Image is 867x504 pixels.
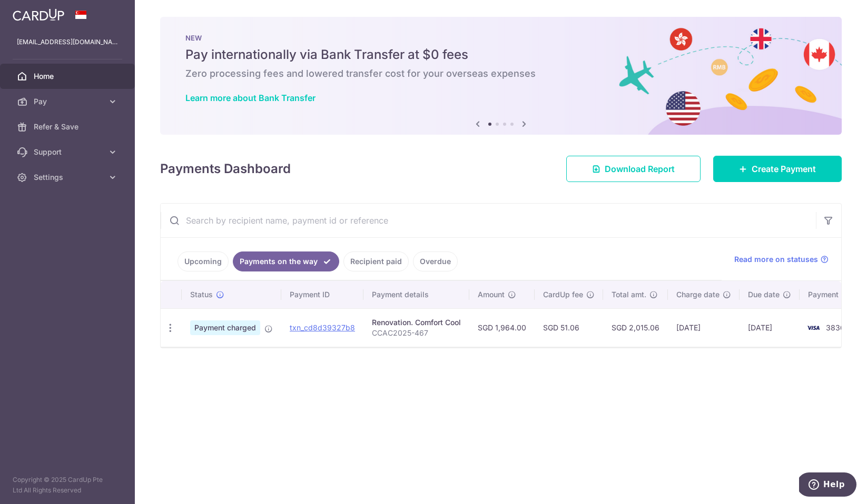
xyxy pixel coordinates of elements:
[469,308,535,347] td: SGD 1,964.00
[413,251,458,271] a: Overdue
[372,317,461,328] div: Renovation. Comfort Cool
[734,254,829,265] a: Read more on statuses
[290,323,355,332] a: txn_cd8d39327b8
[185,93,316,103] a: Learn more about Bank Transfer
[612,289,646,300] span: Total amt.
[478,289,505,300] span: Amount
[799,472,856,499] iframe: Opens a widget where you can find more information
[34,172,103,183] span: Settings
[543,289,583,300] span: CardUp fee
[178,251,229,271] a: Upcoming
[748,289,780,300] span: Due date
[190,289,213,300] span: Status
[160,17,842,135] img: Bank transfer banner
[535,308,603,347] td: SGD 51.06
[605,163,675,175] span: Download Report
[734,254,818,265] span: Read more on statuses
[185,34,816,42] p: NEW
[13,8,64,21] img: CardUp
[160,159,291,178] h4: Payments Dashboard
[826,323,845,332] span: 3836
[343,251,409,271] a: Recipient paid
[185,67,816,80] h6: Zero processing fees and lowered transfer cost for your overseas expenses
[34,96,103,107] span: Pay
[372,328,461,338] p: CCAC2025-467
[740,308,800,347] td: [DATE]
[185,46,816,63] h5: Pay internationally via Bank Transfer at $0 fees
[34,122,103,132] span: Refer & Save
[34,147,103,157] span: Support
[281,281,363,308] th: Payment ID
[161,204,816,237] input: Search by recipient name, payment id or reference
[566,156,701,182] a: Download Report
[190,320,260,335] span: Payment charged
[34,71,103,82] span: Home
[233,251,339,271] a: Payments on the way
[17,37,118,47] p: [EMAIL_ADDRESS][DOMAIN_NAME]
[668,308,740,347] td: [DATE]
[713,156,842,182] a: Create Payment
[603,308,668,347] td: SGD 2,015.06
[676,289,720,300] span: Charge date
[752,163,816,175] span: Create Payment
[363,281,469,308] th: Payment details
[803,321,824,334] img: Bank Card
